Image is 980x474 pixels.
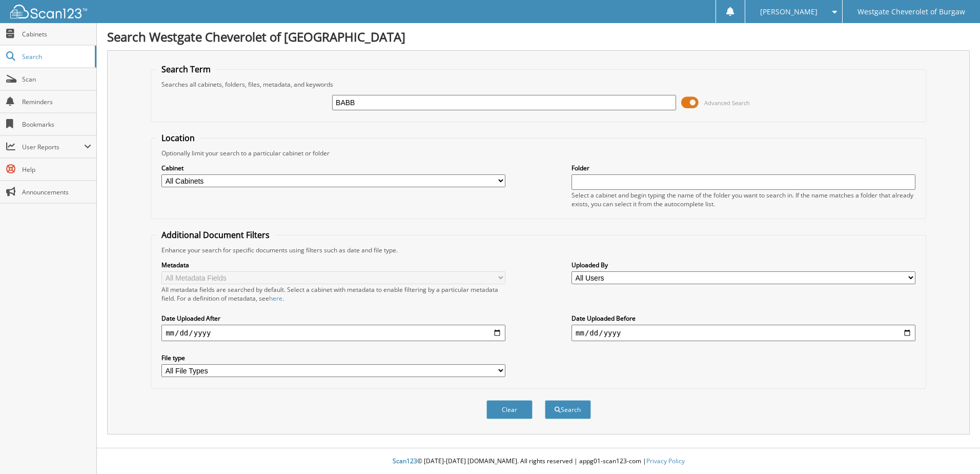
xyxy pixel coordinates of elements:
[571,191,915,208] div: Select a cabinet and begin typing the name of the folder you want to search in. If the name match...
[393,457,417,465] span: Scan123
[22,97,91,106] span: Reminders
[22,30,91,38] span: Cabinets
[571,314,915,323] label: Date Uploaded Before
[156,149,921,157] div: Optionally limit your search to a particular cabinet or folder
[646,457,685,465] a: Privacy Policy
[156,80,921,89] div: Searches all cabinets, folders, files, metadata, and keywords
[571,164,915,172] label: Folder
[161,285,505,303] div: All metadata fields are searched by default. Select a cabinet with metadata to enable filtering b...
[760,9,818,15] span: [PERSON_NAME]
[22,188,91,196] span: Announcements
[161,314,505,323] label: Date Uploaded After
[10,5,87,18] img: scan123-logo-white.svg
[156,246,921,254] div: Enhance your search for specific documents using filters such as date and file type.
[161,164,505,172] label: Cabinet
[156,132,200,144] legend: Location
[156,64,216,75] legend: Search Term
[929,425,980,474] iframe: Chat Widget
[22,120,91,129] span: Bookmarks
[22,165,91,174] span: Help
[161,353,505,362] label: File type
[571,325,915,341] input: end
[97,449,980,474] div: © [DATE]-[DATE] [DOMAIN_NAME]. All rights reserved | appg01-scan123-com |
[545,400,591,419] button: Search
[486,400,533,419] button: Clear
[704,99,750,107] span: Advanced Search
[22,143,84,151] span: User Reports
[22,75,91,84] span: Scan
[156,229,275,241] legend: Additional Document Filters
[22,52,90,61] span: Search
[161,325,505,341] input: start
[857,9,965,15] span: Westgate Cheverolet of Burgaw
[571,261,915,269] label: Uploaded By
[107,28,970,45] h1: Search Westgate Cheverolet of [GEOGRAPHIC_DATA]
[269,294,282,303] a: here
[161,261,505,269] label: Metadata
